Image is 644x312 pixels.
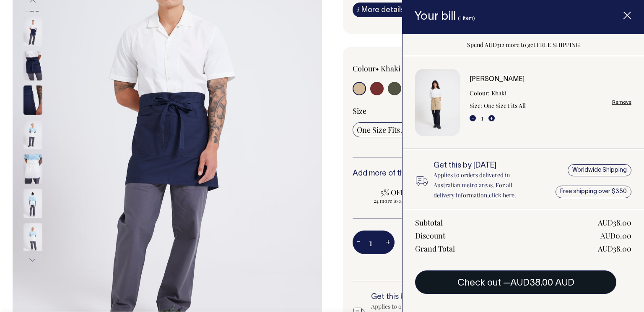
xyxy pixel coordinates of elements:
dt: Size: [470,101,482,111]
div: Colour [353,63,454,73]
div: AUD38.00 [598,244,631,254]
button: - [353,234,364,251]
div: Subtotal [415,218,443,228]
span: Spend AUD312 more to get FREE SHIPPING [467,41,580,49]
span: (1 item) [458,16,475,21]
span: • [376,63,379,73]
button: Next [26,250,39,269]
span: 24 more to apply [357,197,428,204]
a: [PERSON_NAME] [470,76,525,82]
h6: Get this by [DATE] [371,293,490,302]
dd: Khaki [491,88,506,98]
dd: One Size Fits All [484,101,526,111]
button: + [382,234,395,251]
img: off-white [23,223,42,252]
button: Check out —AUD38.00 AUD [415,270,616,294]
img: off-white [23,189,42,218]
a: iMore details [353,3,409,17]
a: Remove [612,100,631,105]
span: i [357,5,359,14]
span: 5% OFF [357,187,428,197]
div: Discount [415,231,445,241]
span: AUD38.00 AUD [510,279,574,287]
div: Grand Total [415,244,455,254]
span: One Size Fits All [357,125,410,135]
p: Applies to orders delivered in Australian metro areas. For all delivery information, . [434,170,533,200]
input: One Size Fits All [353,122,414,137]
input: 5% OFF 24 more to apply [353,185,433,207]
button: - [470,115,476,121]
h6: Get this by [DATE] [434,162,533,170]
h6: Add more of this item or any of our other to save [353,170,605,178]
div: AUD38.00 [598,218,631,228]
a: click here [489,191,514,199]
img: dark-navy [23,51,42,80]
img: dark-navy [23,16,42,46]
img: Bobby Apron [415,69,460,136]
dt: Colour: [470,88,490,98]
img: off-white [23,154,42,184]
img: off-white [23,120,42,149]
label: Khaki [381,63,400,73]
button: + [488,115,495,121]
div: AUD0.00 [600,231,631,241]
img: dark-navy [23,85,42,115]
div: Size [353,106,605,116]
